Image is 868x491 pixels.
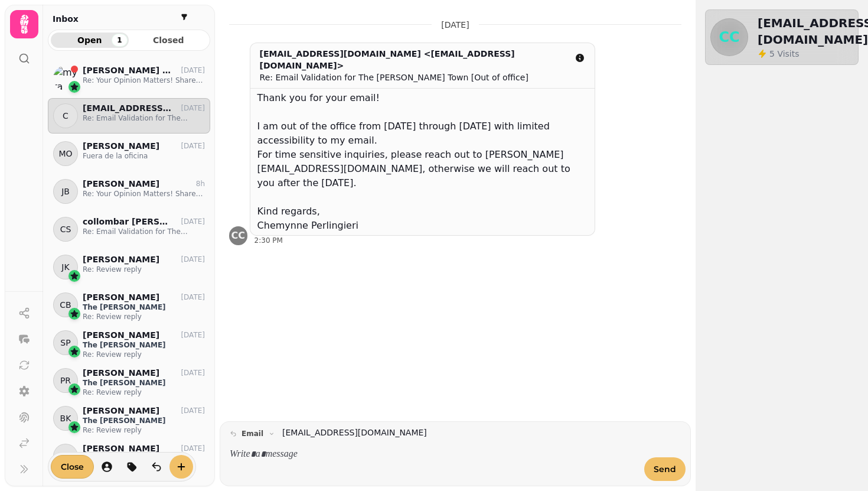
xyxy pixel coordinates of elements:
span: Closed [139,36,198,44]
p: Re: Email Validation for The [PERSON_NAME] Town [83,227,205,236]
span: CS [60,223,71,235]
span: JB [61,186,70,197]
span: C [63,110,68,122]
span: CB [60,299,71,311]
p: The [PERSON_NAME] [83,378,205,388]
p: Re: Your Opinion Matters! Share Your Experience at The [PERSON_NAME][GEOGRAPHIC_DATA] [83,76,205,85]
button: create-convo [169,455,193,479]
a: [EMAIL_ADDRESS][DOMAIN_NAME] [282,427,427,439]
h2: Inbox [53,13,79,25]
span: PR [60,375,71,386]
div: 2:30 PM [254,236,681,245]
span: EK [60,450,71,462]
p: The [PERSON_NAME] [83,416,205,425]
p: Re: Review reply [83,388,205,397]
p: [PERSON_NAME] [83,368,159,378]
p: Re: Review reply [83,312,205,321]
button: filter [177,10,191,24]
p: [DATE] [181,103,205,113]
span: Close [61,463,84,471]
span: MO [58,148,72,160]
span: JK [61,261,69,273]
p: [PERSON_NAME] [83,141,159,151]
span: Send [654,465,676,473]
p: Re: Review reply [83,425,205,435]
p: [PERSON_NAME] [83,292,159,303]
p: [DATE] [181,141,205,151]
p: [DATE] [181,66,205,75]
div: [EMAIL_ADDRESS][DOMAIN_NAME] <[EMAIL_ADDRESS][DOMAIN_NAME]> [260,48,563,71]
button: Send [644,457,686,481]
div: 1 [112,34,127,47]
p: [DATE] [181,444,205,453]
p: [EMAIL_ADDRESS][DOMAIN_NAME] [83,103,174,113]
span: BK [60,412,71,424]
p: [PERSON_NAME] [83,255,159,265]
p: [DATE] [441,19,469,31]
p: [DATE] [181,330,205,340]
button: Open1 [51,32,129,48]
p: [DATE] [181,368,205,378]
span: CC [231,231,245,240]
span: Open [60,36,119,44]
p: [PERSON_NAME] [PERSON_NAME] [83,66,174,76]
div: grid [48,60,210,481]
p: [PERSON_NAME] [83,179,159,189]
p: Re: Review reply [83,265,205,274]
button: tag-thread [120,455,143,479]
p: The [PERSON_NAME] [83,340,205,350]
p: [DATE] [181,217,205,226]
p: [PERSON_NAME] [83,444,159,454]
span: CC [719,30,739,44]
div: Thank you for your email! I am out of the office from [DATE] through [DATE] with limited accessib... [257,91,588,233]
p: [DATE] [181,406,205,415]
button: Close [51,455,94,479]
p: 8h [196,179,205,188]
span: SP [60,337,70,349]
p: [DATE] [181,255,205,264]
p: [DATE] [181,292,205,302]
button: email [225,427,280,441]
p: [PERSON_NAME] [83,330,159,340]
button: is-read [145,455,168,479]
p: Re: Review reply [83,350,205,359]
div: Re: Email Validation for The [PERSON_NAME] Town [Out of office] [260,71,563,83]
p: Visits [769,48,800,60]
p: The [PERSON_NAME] [83,303,205,312]
p: Re: Email Validation for The [PERSON_NAME] Town [Out of office] [83,113,205,123]
span: 5 [769,49,777,58]
p: [PERSON_NAME] [83,406,159,416]
p: Re: Your Opinion Matters! Share Your Experience at The [PERSON_NAME][GEOGRAPHIC_DATA] [83,189,205,199]
button: detail [570,48,590,68]
p: collombar [PERSON_NAME] [83,217,174,227]
button: Closed [130,32,208,48]
img: myra lou [53,66,78,90]
p: Fuera de la oficina [83,151,205,161]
